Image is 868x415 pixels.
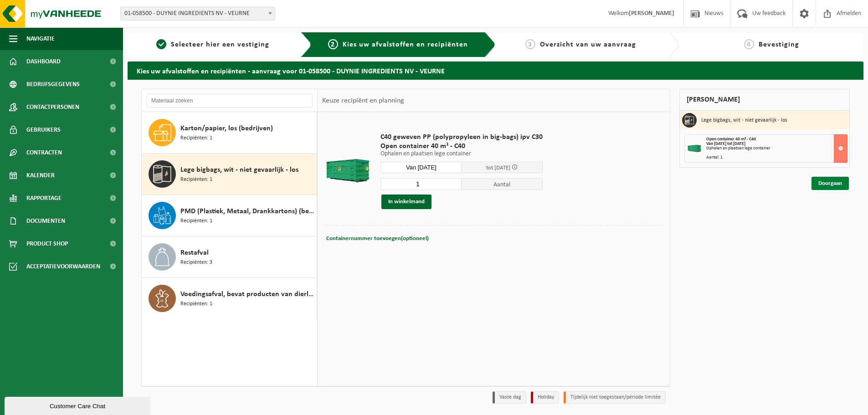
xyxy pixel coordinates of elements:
span: Recipiënten: 1 [180,217,212,225]
span: Aantal [462,178,543,190]
span: Recipiënten: 1 [180,175,212,184]
li: Holiday [531,391,559,404]
span: Recipiënten: 1 [180,300,212,308]
span: 3 [525,39,535,49]
span: Open container 40 m³ - C40 [380,142,543,151]
button: Restafval Recipiënten: 3 [142,236,317,278]
span: tot [DATE] [486,165,510,171]
span: Bevestiging [759,41,799,48]
span: Recipiënten: 3 [180,258,212,267]
button: Lege bigbags, wit - niet gevaarlijk - los Recipiënten: 1 [142,154,317,195]
span: Acceptatievoorwaarden [26,255,100,278]
span: Contracten [26,141,62,164]
strong: Van [DATE] tot [DATE] [706,141,745,146]
li: Tijdelijk niet toegestaan/période limitée [564,391,666,404]
button: Karton/papier, los (bedrijven) Recipiënten: 1 [142,112,317,154]
span: Selecteer hier een vestiging [171,41,269,48]
h2: Kies uw afvalstoffen en recipiënten - aanvraag voor 01-058500 - DUYNIE INGREDIENTS NV - VEURNE [128,61,863,79]
span: Navigatie [26,27,55,50]
button: Voedingsafval, bevat producten van dierlijke oorsprong, onverpakt, categorie 3 Recipiënten: 1 [142,278,317,319]
button: Containernummer toevoegen(optioneel) [325,232,430,245]
span: 4 [744,39,754,49]
button: In winkelmand [381,195,431,209]
div: Aantal: 1 [706,155,847,160]
span: Kalender [26,164,55,187]
span: Containernummer toevoegen(optioneel) [326,236,429,241]
h3: Lege bigbags, wit - niet gevaarlijk - los [701,113,787,128]
span: Lege bigbags, wit - niet gevaarlijk - los [180,164,298,175]
div: Ophalen en plaatsen lege container [706,146,847,151]
button: PMD (Plastiek, Metaal, Drankkartons) (bedrijven) Recipiënten: 1 [142,195,317,236]
span: 01-058500 - DUYNIE INGREDIENTS NV - VEURNE [121,7,275,20]
div: Keuze recipiënt en planning [318,89,409,112]
span: Karton/papier, los (bedrijven) [180,123,273,134]
iframe: chat widget [5,395,152,415]
span: Bedrijfsgegevens [26,73,80,96]
span: 2 [328,39,338,49]
span: PMD (Plastiek, Metaal, Drankkartons) (bedrijven) [180,206,314,217]
input: Materiaal zoeken [146,94,313,108]
span: Contactpersonen [26,96,79,118]
span: Open container 40 m³ - C40 [706,137,756,142]
a: Doorgaan [812,177,849,190]
span: Kies uw afvalstoffen en recipiënten [343,41,468,48]
span: 01-058500 - DUYNIE INGREDIENTS NV - VEURNE [120,7,275,20]
div: [PERSON_NAME] [679,89,850,111]
input: Selecteer datum [380,162,462,173]
span: Dashboard [26,50,61,73]
a: 1Selecteer hier een vestiging [132,39,293,50]
span: Rapportage [26,187,62,210]
span: Product Shop [26,232,68,255]
span: Gebruikers [26,118,61,141]
span: Restafval [180,247,209,258]
p: Ophalen en plaatsen lege container [380,151,543,157]
span: Recipiënten: 1 [180,134,212,143]
span: Documenten [26,210,65,232]
span: C40 geweven PP (polypropyleen in big-bags) ipv C30 [380,133,543,142]
span: 1 [156,39,166,49]
li: Vaste dag [493,391,526,404]
span: Overzicht van uw aanvraag [540,41,636,48]
strong: [PERSON_NAME] [629,10,674,17]
span: Voedingsafval, bevat producten van dierlijke oorsprong, onverpakt, categorie 3 [180,289,314,300]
